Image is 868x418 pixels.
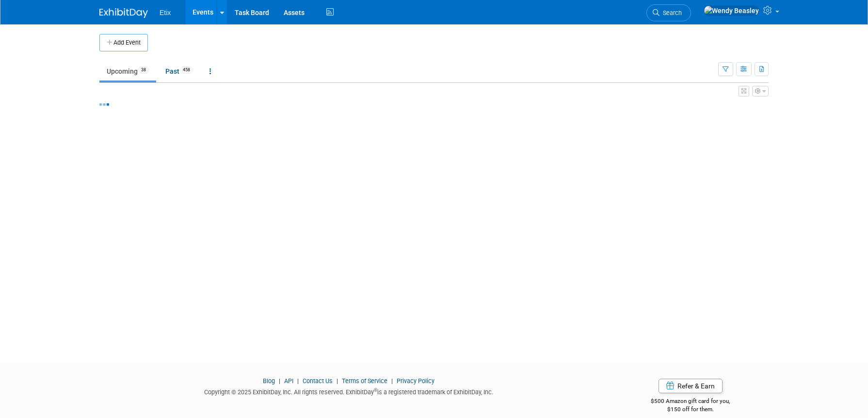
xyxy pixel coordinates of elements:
[397,377,434,385] a: Privacy Policy
[389,377,395,385] span: |
[704,5,759,16] img: Wendy Beasley
[158,62,200,80] a: Past458
[99,34,148,51] button: Add Event
[612,391,769,413] div: $500 Amazon gift card for you,
[646,4,691,21] a: Search
[342,377,387,385] a: Terms of Service
[263,377,275,385] a: Blog
[276,377,283,385] span: |
[99,103,109,106] img: loading...
[138,66,149,74] span: 38
[180,66,193,74] span: 458
[99,386,598,397] div: Copyright © 2025 ExhibitDay, Inc. All rights reserved. ExhibitDay is a registered trademark of Ex...
[612,405,769,414] div: $150 off for them.
[334,377,340,385] span: |
[659,379,723,393] a: Refer & Earn
[284,377,293,385] a: API
[303,377,333,385] a: Contact Us
[295,377,301,385] span: |
[160,9,171,16] span: Etix
[659,9,682,16] span: Search
[99,62,156,80] a: Upcoming38
[99,8,148,18] img: ExhibitDay
[374,387,377,393] sup: ®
